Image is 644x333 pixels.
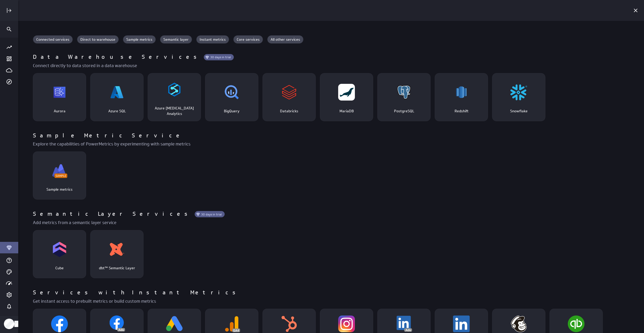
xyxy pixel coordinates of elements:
[153,106,195,116] p: Azure [MEDICAL_DATA] Analytics
[267,37,303,42] span: All other services
[5,256,14,265] div: Help & PowerMetrics Assistant
[5,267,14,276] div: Themes
[33,298,634,305] p: Get instant access to prebuilt metrics or build custom metrics
[383,108,425,114] p: PostgreSQL
[33,210,193,218] p: Semantic Layer Services
[77,37,118,42] span: Direct to warehouse
[109,241,125,258] img: dbt-tm.png
[492,73,545,121] div: Snowflake
[123,37,156,42] span: Sample metrics
[33,62,634,69] p: Connect directly to data stored in a data warehouse
[51,84,68,101] img: Aurora.png
[123,35,156,44] div: Sample metrics
[223,316,240,332] img: image8173474340458021267.png
[96,108,138,114] p: Azure SQL
[211,108,253,114] p: BigQuery
[377,73,431,121] div: PostgreSQL
[160,35,192,44] div: Semantic layer
[568,316,585,332] img: image6535073217888977942.png
[90,230,144,278] div: dbt™ Semantic Layer
[234,37,263,42] span: Core services
[33,53,202,61] p: Data Warehouse Services
[510,84,527,101] img: snowflake.png
[33,35,73,44] div: Connected services
[77,35,119,44] div: Direct to warehouse
[268,108,310,114] p: Databricks
[6,280,12,287] svg: Usage
[320,73,373,121] div: MariaDB
[33,289,241,297] p: Services with Instant Metrics
[205,73,258,121] div: BigQuery
[267,35,303,44] div: All other services
[338,84,355,101] img: MariaDB.png
[281,84,297,101] img: Databricks.png
[5,6,14,15] div: Expand
[33,132,184,140] p: Sample Metric Service
[33,37,73,42] span: Connected services
[435,73,488,121] div: Redshift
[39,265,80,271] p: Cube
[166,81,183,98] img: azure_synapse.png
[5,290,14,299] div: Account and settings
[51,162,68,179] img: Klipfolio_Sample.png
[33,73,86,121] div: Aurora
[33,141,634,147] p: Explore the capabilities of PowerMetrics by experimenting with sample metrics
[196,35,229,44] div: Instant metrics
[148,73,201,121] div: Azure Synapse Analytics
[51,316,68,332] img: image4964431387773605974.png
[33,151,86,200] div: Sample metrics
[440,108,482,114] p: Redshift
[223,84,240,101] img: bigquery.png
[196,37,229,42] span: Instant metrics
[233,35,263,44] div: Core services
[6,292,12,298] svg: Account and settings
[281,316,297,332] img: image1794259235769038634.png
[39,187,80,192] p: Sample metrics
[5,302,14,311] div: Notifications
[51,241,68,258] img: Cube.png
[631,6,640,15] div: Cancel
[160,37,192,42] span: Semantic layer
[39,108,80,114] p: Aurora
[109,84,125,101] img: Azure.png
[453,316,470,332] img: image4222062287757992839.png
[33,219,634,226] p: Add metrics from a semantic layer service
[396,316,412,332] img: image1700648537334601302.png
[90,73,144,121] div: Azure SQL
[109,316,125,332] img: image653538761856308429.png
[510,316,527,332] img: image4183868744798145679.png
[338,316,355,332] img: image4306954046458545148.png
[498,108,540,114] p: Snowflake
[33,230,86,278] div: Cube
[96,265,138,271] p: dbt™ Semantic Layer
[208,55,234,59] span: 30 days in trial
[6,269,12,275] svg: Themes
[396,84,412,101] img: Postgresql.png
[453,84,470,101] img: Amazon_Redshift.png
[199,212,224,216] span: 30 days in trial
[263,73,316,121] div: Databricks
[166,316,183,332] img: image3543186115594903612.png
[326,108,367,114] p: MariaDB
